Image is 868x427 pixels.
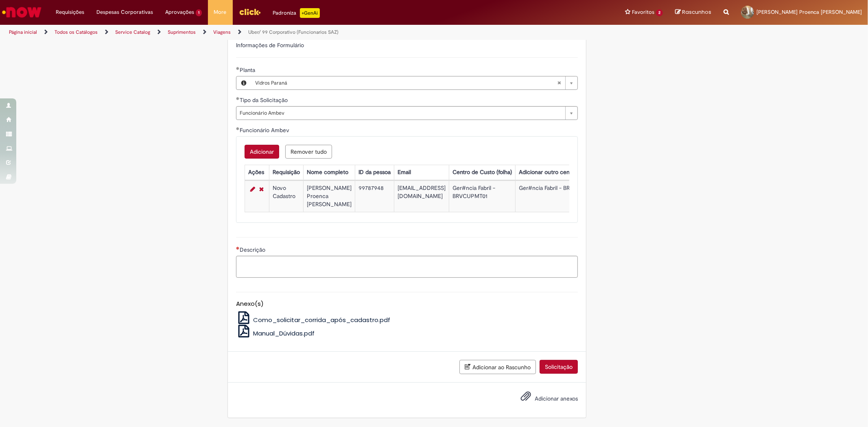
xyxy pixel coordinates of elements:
[355,165,394,180] th: ID da pessoa
[553,76,565,89] abbr: Limpar campo Planta
[240,126,291,134] span: Funcionário Ambev
[449,165,516,180] th: Centro de Custo (folha)
[165,8,194,16] span: Aprovações
[236,41,304,49] label: Informações de Formulário
[300,8,320,18] p: +GenAi
[1,4,43,20] img: ServiceNow
[236,76,251,89] button: Planta, Visualizar este registro Vidros Paraná
[540,360,578,374] button: Solicitação
[304,181,355,212] td: [PERSON_NAME] Proenca [PERSON_NAME]
[253,329,315,338] span: Manual_Dúvidas.pdf
[656,9,663,16] span: 2
[355,181,394,212] td: 99787948
[96,8,153,16] span: Despesas Corporativas
[257,184,266,194] a: Remover linha 1
[304,165,355,180] th: Nome completo
[240,66,257,74] span: Necessários - Planta
[196,9,202,16] span: 1
[269,181,304,212] td: Novo Cadastro
[236,246,240,250] span: Necessários
[248,184,257,194] a: Editar Linha 1
[245,165,269,180] th: Ações
[518,389,533,407] button: Adicionar anexos
[55,29,98,35] a: Todos os Catálogos
[245,145,279,159] button: Add a row for Funcionário Ambev
[240,96,289,104] span: Tipo da Solicitação
[394,181,449,212] td: [EMAIL_ADDRESS][DOMAIN_NAME]
[516,181,624,212] td: Ger#ncia Fabril - BRVCUPMT01
[236,97,240,100] span: Obrigatório Preenchido
[675,9,711,16] a: Rascunhos
[239,6,261,18] img: click_logo_yellow_360x200.png
[236,127,240,130] span: Obrigatório Preenchido
[632,8,654,16] span: Favoritos
[516,165,624,180] th: Adicionar outro centro de custo (nome)
[273,8,320,18] div: Padroniza
[168,29,196,35] a: Suprimentos
[394,165,449,180] th: Email
[269,165,304,180] th: Requisição
[56,8,84,16] span: Requisições
[535,395,578,402] span: Adicionar anexos
[253,316,390,324] span: Como_solicitar_corrida_após_cadastro.pdf
[682,8,711,16] span: Rascunhos
[115,29,150,35] a: Service Catalog
[6,25,573,40] ul: Trilhas de página
[214,8,227,16] span: More
[236,67,240,70] span: Obrigatório Preenchido
[236,301,578,307] h5: Anexo(s)
[251,76,577,89] a: Vidros ParanáLimpar campo Planta
[459,360,536,374] button: Adicionar ao Rascunho
[449,181,516,212] td: Ger#ncia Fabril - BRVCUPMT01
[248,29,339,35] a: Uber/ 99 Corporativo (Funcionarios SAZ)
[236,256,578,278] textarea: Descrição
[9,29,37,35] a: Página inicial
[236,329,315,338] a: Manual_Dúvidas.pdf
[240,107,561,120] span: Funcionário Ambev
[255,76,557,89] span: Vidros Paraná
[213,29,231,35] a: Viagens
[236,316,390,324] a: Como_solicitar_corrida_após_cadastro.pdf
[285,145,332,159] button: Remove all rows for Funcionário Ambev
[240,246,267,253] span: Descrição
[756,9,862,15] span: [PERSON_NAME] Proenca [PERSON_NAME]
